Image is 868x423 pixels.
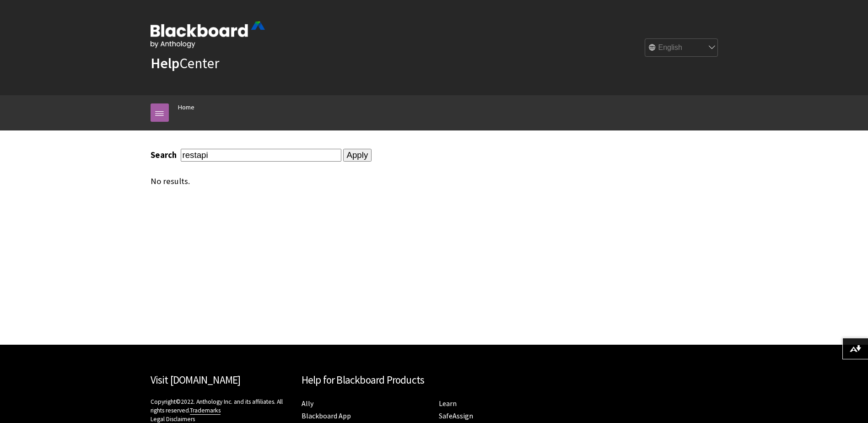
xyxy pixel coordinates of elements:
a: SafeAssign [439,411,473,421]
a: HelpCenter [151,54,219,72]
img: Blackboard by Anthology [151,22,265,48]
a: Blackboard App [302,411,351,421]
a: Visit [DOMAIN_NAME] [151,373,241,386]
a: Ally [302,399,313,408]
strong: Help [151,54,179,72]
a: Trademarks [190,407,221,415]
input: Apply [343,149,372,162]
a: Learn [439,399,457,408]
label: Search [151,150,179,160]
select: Site Language Selector [645,39,718,57]
div: No results. [151,176,582,186]
a: Home [178,102,194,113]
h2: Help for Blackboard Products [302,372,567,388]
